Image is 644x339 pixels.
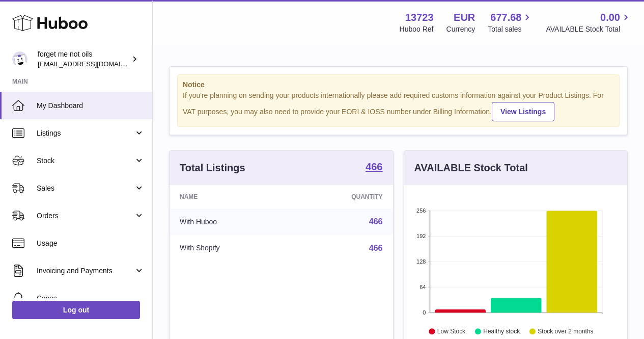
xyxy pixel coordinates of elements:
div: forget me not oils [38,49,129,69]
span: Invoicing and Payments [37,266,134,276]
span: Orders [37,211,134,221]
td: With Huboo [170,208,290,235]
span: Sales [37,184,134,193]
text: 128 [416,258,426,265]
strong: EUR [454,11,475,24]
a: 466 [369,217,383,226]
a: Log out [12,301,140,319]
span: [EMAIL_ADDRESS][DOMAIN_NAME] [38,60,150,68]
span: AVAILABLE Stock Total [546,24,632,34]
a: 466 [366,162,382,174]
text: Low Stock [437,328,465,335]
text: Healthy stock [483,328,520,335]
a: 466 [369,244,383,252]
span: Listings [37,128,134,138]
th: Name [170,185,290,208]
text: 192 [416,233,426,239]
a: 677.68 Total sales [488,11,533,34]
th: Quantity [290,185,393,208]
a: 0.00 AVAILABLE Stock Total [546,11,632,34]
div: If you're planning on sending your products internationally please add required customs informati... [183,91,614,121]
text: Stock over 2 months [538,328,593,335]
img: forgetmenothf@gmail.com [12,51,27,67]
strong: 13723 [405,11,434,24]
strong: 466 [366,162,382,172]
text: 64 [419,284,426,290]
span: Total sales [488,24,533,34]
h3: Total Listings [180,161,245,175]
span: 677.68 [490,11,521,24]
td: With Shopify [170,235,290,262]
strong: Notice [183,80,614,90]
span: Cases [37,294,145,303]
a: View Listings [492,102,554,121]
span: My Dashboard [37,101,145,111]
span: Stock [37,156,134,166]
text: 256 [416,207,426,214]
div: Huboo Ref [400,24,434,34]
text: 0 [423,309,426,316]
span: 0.00 [600,11,620,24]
span: Usage [37,239,145,248]
h3: AVAILABLE Stock Total [414,161,528,175]
div: Currency [446,24,475,34]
